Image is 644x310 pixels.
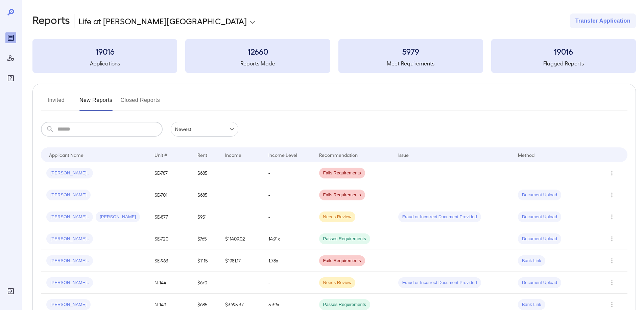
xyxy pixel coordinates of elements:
button: New Reports [79,95,113,111]
div: Method [518,151,534,159]
span: [PERSON_NAME].. [46,170,93,176]
span: [PERSON_NAME].. [46,214,93,220]
span: Fraud or Incorrect Document Provided [398,280,481,286]
span: Document Upload [518,280,561,286]
h5: Meet Requirements [338,59,483,67]
span: Bank Link [518,302,545,308]
td: $670 [192,272,220,294]
td: SE-877 [149,206,192,228]
td: $1115 [192,250,220,272]
div: FAQ [5,73,16,84]
p: Life at [PERSON_NAME][GEOGRAPHIC_DATA] [78,16,247,26]
button: Row Actions [606,190,617,200]
td: SE-720 [149,228,192,250]
div: Issue [398,151,409,159]
span: Fails Requirements [319,170,365,176]
span: [PERSON_NAME] [46,192,91,198]
td: $11409.02 [220,228,263,250]
td: - [263,184,314,206]
span: Document Upload [518,192,561,198]
div: Rent [197,151,208,159]
span: Fails Requirements [319,192,365,198]
span: [PERSON_NAME].. [46,280,93,286]
span: [PERSON_NAME].. [46,258,93,264]
summary: 19016Applications12660Reports Made5979Meet Requirements19016Flagged Reports [32,39,636,73]
div: Newest [171,122,238,137]
button: Transfer Application [570,13,636,28]
td: SE-787 [149,162,192,184]
h5: Flagged Reports [491,59,636,67]
span: Needs Review [319,280,356,286]
td: 1.78x [263,250,314,272]
span: Fails Requirements [319,258,365,264]
button: Closed Reports [121,95,160,111]
button: Row Actions [606,299,617,310]
td: - [263,272,314,294]
span: Document Upload [518,236,561,242]
h3: 19016 [32,46,177,57]
td: $765 [192,228,220,250]
span: Bank Link [518,258,545,264]
div: Applicant Name [49,151,84,159]
div: Log Out [5,286,16,297]
td: $1981.17 [220,250,263,272]
span: [PERSON_NAME] [46,302,91,308]
span: [PERSON_NAME].. [46,236,93,242]
button: Invited [41,95,71,111]
td: 14.91x [263,228,314,250]
span: Needs Review [319,214,356,220]
div: Manage Users [5,53,16,63]
div: Recommendation [319,151,358,159]
td: SE-701 [149,184,192,206]
h2: Reports [32,13,70,28]
div: Income Level [268,151,297,159]
td: - [263,206,314,228]
h5: Reports Made [185,59,330,67]
span: Passes Requirements [319,236,370,242]
td: $951 [192,206,220,228]
h3: 5979 [338,46,483,57]
span: [PERSON_NAME] [96,214,140,220]
td: $685 [192,162,220,184]
button: Row Actions [606,255,617,266]
h5: Applications [32,59,177,67]
span: Fraud or Incorrect Document Provided [398,214,481,220]
div: Reports [5,32,16,43]
td: SE-963 [149,250,192,272]
span: Passes Requirements [319,302,370,308]
div: Unit # [154,151,167,159]
button: Row Actions [606,233,617,244]
div: Income [225,151,241,159]
td: - [263,162,314,184]
button: Row Actions [606,277,617,288]
button: Row Actions [606,212,617,222]
button: Row Actions [606,168,617,178]
td: $685 [192,184,220,206]
span: Document Upload [518,214,561,220]
h3: 19016 [491,46,636,57]
h3: 12660 [185,46,330,57]
td: N-144 [149,272,192,294]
